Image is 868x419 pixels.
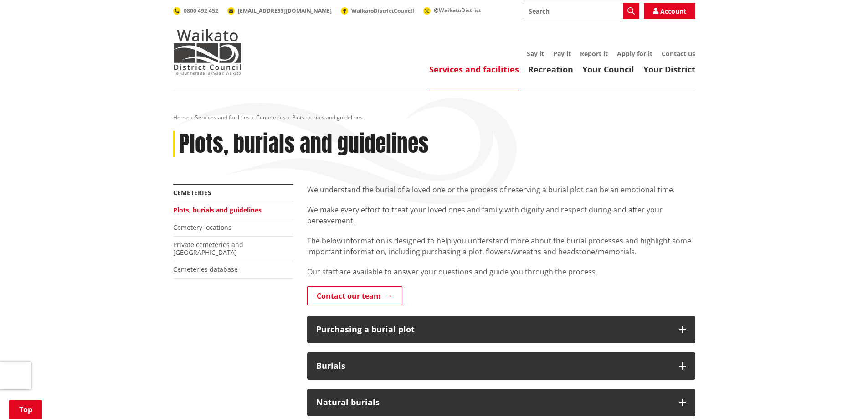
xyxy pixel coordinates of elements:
a: [EMAIL_ADDRESS][DOMAIN_NAME] [227,7,332,15]
a: Your Council [582,64,634,75]
a: @WaikatoDistrict [423,6,481,14]
p: We understand the burial of a loved one or the process of reserving a burial plot can be an emoti... [307,184,695,195]
a: Services and facilities [195,114,250,121]
span: WaikatoDistrictCouncil [351,7,414,15]
p: We make every effort to treat your loved ones and family with dignity and respect during and afte... [307,204,695,226]
a: Cemeteries [256,114,286,121]
a: Say it [527,49,544,58]
a: Your District [643,64,695,75]
span: Plots, burials and guidelines [292,114,363,121]
a: Plots, burials and guidelines [173,206,262,214]
a: WaikatoDistrictCouncil [341,7,414,15]
h1: Plots, burials and guidelines [179,131,429,157]
a: Apply for it [617,49,652,58]
img: Waikato District Council - Te Kaunihera aa Takiwaa o Waikato [173,29,241,75]
a: Services and facilities [429,64,519,75]
button: Burials [307,352,695,380]
a: Account [644,3,695,19]
a: Cemeteries [173,188,211,197]
a: Cemeteries database [173,265,238,274]
button: Natural burials [307,389,695,416]
span: 0800 492 452 [184,7,218,15]
a: Cemetery locations [173,223,231,232]
a: Home [173,114,189,121]
a: Report it [580,49,608,58]
a: Contact our team [307,286,402,305]
a: 0800 492 452 [173,7,218,15]
div: Natural burials [316,398,670,407]
div: Purchasing a burial plot [316,325,670,334]
p: Our staff are available to answer your questions and guide you through the process. [307,266,695,277]
span: [EMAIL_ADDRESS][DOMAIN_NAME] [238,7,332,15]
a: Pay it [553,49,571,58]
span: @WaikatoDistrict [434,6,481,14]
a: Recreation [528,64,573,75]
a: Top [9,400,42,419]
button: Purchasing a burial plot [307,316,695,343]
p: The below information is designed to help you understand more about the burial processes and high... [307,235,695,257]
a: Private cemeteries and [GEOGRAPHIC_DATA] [173,240,243,257]
div: Burials [316,362,670,371]
nav: breadcrumb [173,114,695,122]
input: Search input [523,3,639,19]
a: Contact us [662,49,695,58]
